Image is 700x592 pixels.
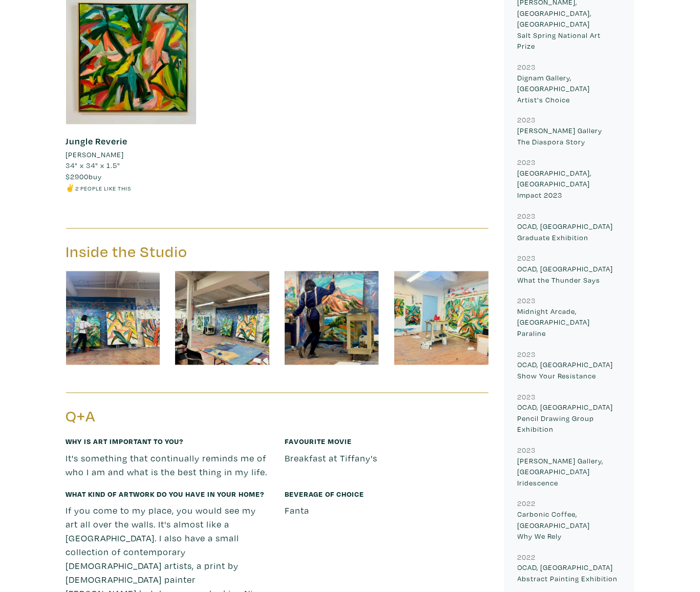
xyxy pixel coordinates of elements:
[66,161,121,171] span: 34" x 34" x 1.5"
[285,437,352,447] small: Favourite movie
[285,490,364,499] small: Beverage of choice
[518,264,621,286] p: OCAD, [GEOGRAPHIC_DATA] What the Thunder Says
[518,562,621,584] p: OCAD, [GEOGRAPHIC_DATA] Abstract Painting Exhibition
[66,407,270,427] h3: Q+A
[518,125,621,147] p: [PERSON_NAME] Gallery The Diaspora Story
[66,172,89,182] span: $2900
[518,253,536,263] small: 2023
[66,172,102,182] span: buy
[66,243,270,262] h3: Inside the Studio
[66,150,124,161] li: [PERSON_NAME]
[518,553,536,562] small: 2022
[518,509,621,542] p: Carbonic Coffee, [GEOGRAPHIC_DATA] Why We Rely
[66,150,197,161] a: [PERSON_NAME]
[518,296,536,306] small: 2023
[518,402,621,435] p: OCAD, [GEOGRAPHIC_DATA] Pencil Drawing Group Exhibition
[66,136,128,147] a: Jungle Reverie
[518,158,536,167] small: 2023
[518,62,536,72] small: 2023
[285,504,489,518] p: Fanta
[285,452,489,466] p: Breakfast at Tiffany's
[518,115,536,125] small: 2023
[66,437,184,447] small: Why is art important to you?
[518,350,536,360] small: 2023
[518,72,621,105] p: Dignam Gallery, [GEOGRAPHIC_DATA] Artist's Choice
[518,456,621,489] p: [PERSON_NAME] Gallery, [GEOGRAPHIC_DATA] Iridescence
[394,271,489,366] img: phpThumb.php
[285,271,379,366] img: phpThumb.php
[518,499,536,509] small: 2022
[66,183,197,194] li: ✌️
[66,271,160,366] img: phpThumb.php
[175,271,269,366] img: phpThumb.php
[518,392,536,402] small: 2023
[518,306,621,340] p: Midnight Arcade, [GEOGRAPHIC_DATA] Paraline
[66,452,270,479] p: It's something that continually reminds me of who I am and what is the best thing in my life.
[518,168,621,201] p: [GEOGRAPHIC_DATA], [GEOGRAPHIC_DATA] Impact 2023
[518,360,621,382] p: OCAD, [GEOGRAPHIC_DATA] Show Your Resistance
[518,446,536,455] small: 2023
[518,212,536,221] small: 2023
[518,221,621,243] p: OCAD, [GEOGRAPHIC_DATA] Graduate Exhibition
[76,185,132,193] small: 2 people like this
[66,490,265,499] small: What kind of artwork do you have in your home?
